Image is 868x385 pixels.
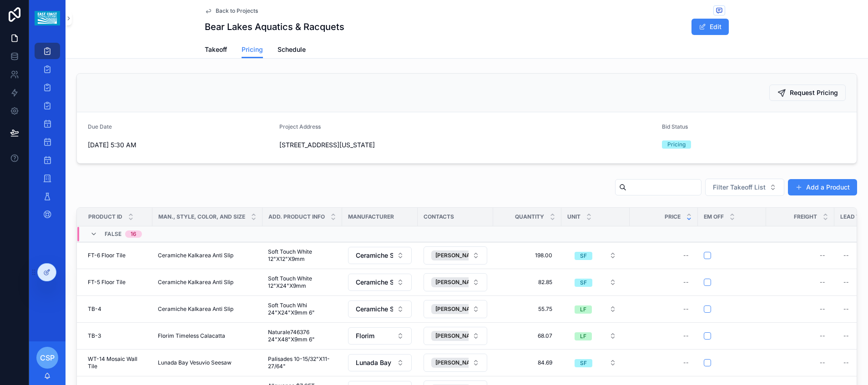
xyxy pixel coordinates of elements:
span: Add. Product Info [268,213,325,220]
span: Freight [794,213,817,220]
button: Select Button [705,179,784,196]
span: Request Pricing [790,88,838,97]
span: Back to Projects [216,7,258,15]
span: Due Date [88,123,112,130]
div: SF [580,359,587,367]
span: Ceramiche Supergres [356,305,393,314]
button: Select Button [424,273,487,291]
button: Edit [691,19,729,35]
span: Lunada Bay Vesuvio Seesaw [158,359,232,366]
span: Filter Takeoff List [713,183,766,192]
span: Ceramiche Supergres [356,251,393,260]
div: -- [683,305,689,313]
button: Select Button [567,274,624,290]
button: Select Button [424,300,487,318]
div: -- [820,305,825,313]
div: -- [683,359,689,366]
span: [PERSON_NAME] [435,332,480,340]
span: Ceramiche Supergres [356,278,393,287]
span: Naturale746376 24"X48"X9mm 6" [268,329,337,343]
button: Add a Product [788,179,857,195]
button: Unselect 469 [431,358,494,368]
span: Florim [356,331,374,340]
span: Price [665,213,681,220]
span: [PERSON_NAME] [435,359,480,366]
span: Soft Touch White 12"X24"X9mm [268,275,337,290]
a: Back to Projects [205,7,258,15]
span: Takeoff [205,45,227,54]
span: Ceramiche Kalkarea Anti Slip [158,279,233,286]
span: Em Off [704,213,724,220]
div: LF [580,305,586,314]
span: [STREET_ADDRESS][US_STATE] [279,140,655,150]
span: Soft Touch Whi 24"X24"X9mm 6" [268,302,337,316]
button: Unselect 705 [431,304,494,314]
button: Select Button [348,274,412,291]
button: Select Button [567,247,624,264]
span: FT-5 Floor Tile [88,279,126,286]
span: Manufacturer [348,213,394,220]
div: -- [820,332,825,340]
span: CSP [40,352,55,363]
span: 84.69 [502,359,552,366]
span: 68.07 [502,332,552,340]
span: TB-4 [88,305,101,313]
button: Unselect 360 [431,331,494,341]
div: LF [580,332,586,340]
span: Lunada Bay Tile [356,358,393,367]
img: App logo [35,11,60,25]
span: FT-6 Floor Tile [88,252,126,259]
div: -- [683,252,689,259]
button: Select Button [348,300,412,318]
a: Takeoff [205,41,227,60]
div: -- [843,305,849,313]
span: [PERSON_NAME] [435,279,480,286]
span: Schedule [278,45,306,54]
div: scrollable content [29,36,66,235]
button: Unselect 705 [431,277,494,287]
span: Product ID [88,213,122,220]
div: -- [820,252,825,259]
span: TB-3 [88,332,101,340]
h1: Bear Lakes Aquatics & Racquets [205,20,344,33]
button: Select Button [424,354,487,372]
button: Select Button [567,355,624,371]
button: Unselect 705 [431,250,494,260]
span: Bid Status [662,123,688,130]
span: Man., Style, Color, and Size [158,213,245,220]
div: -- [683,332,689,340]
span: Unit [567,213,580,220]
span: FALSE [105,230,121,238]
span: Soft Touch White 12"X12"X9mm [268,248,337,263]
div: SF [580,252,587,260]
div: -- [843,359,849,366]
span: Ceramiche Kalkarea Anti Slip [158,252,233,259]
span: WT-14 Mosaic Wall Tile [88,355,147,370]
div: -- [843,279,849,286]
span: [PERSON_NAME] [435,252,480,259]
a: Schedule [278,41,306,60]
span: Palisades 10-15/32"X11-27/64" [268,355,337,370]
div: Pricing [667,140,686,149]
span: Pricing [242,45,263,54]
span: Florim Timeless Calacatta [158,332,225,340]
span: Project Address [279,123,321,130]
button: Request Pricing [769,85,846,101]
button: Select Button [348,354,412,371]
span: [PERSON_NAME] [435,305,480,313]
div: -- [683,279,689,286]
div: 16 [131,230,136,238]
span: [DATE] 5:30 AM [88,140,272,150]
div: -- [820,279,825,286]
span: 55.75 [502,305,552,313]
button: Select Button [567,301,624,317]
button: Select Button [424,246,487,265]
button: Select Button [424,327,487,345]
button: Select Button [567,328,624,344]
span: Quantity [515,213,544,220]
a: Pricing [242,41,263,59]
div: -- [843,332,849,340]
div: SF [580,279,587,287]
div: -- [820,359,825,366]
